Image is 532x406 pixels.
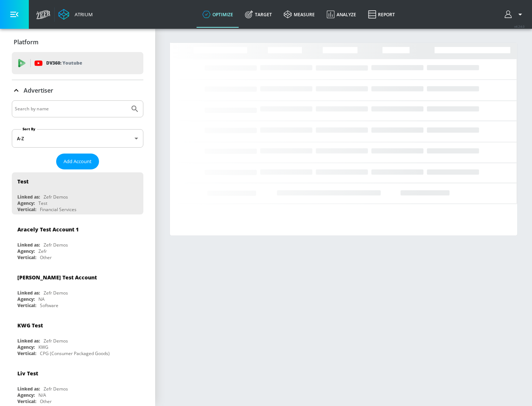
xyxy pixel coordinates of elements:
[44,242,68,248] div: Zefr Demos
[17,302,36,309] div: Vertical:
[197,1,239,28] a: optimize
[62,59,82,67] p: Youtube
[12,220,143,262] div: Aracely Test Account 1Linked as:Zefr DemosAgency:ZefrVertical:Other
[38,392,46,398] div: N/A
[362,1,401,28] a: Report
[12,172,143,214] div: TestLinked as:Zefr DemosAgency:TestVertical:Financial Services
[44,290,68,296] div: Zefr Demos
[17,386,40,392] div: Linked as:
[12,316,143,358] div: KWG TestLinked as:Zefr DemosAgency:KWGVertical:CPG (Consumer Packaged Goods)
[44,194,68,200] div: Zefr Demos
[17,296,35,302] div: Agency:
[56,154,99,169] button: Add Account
[38,200,47,206] div: Test
[14,38,38,46] p: Platform
[44,386,68,392] div: Zefr Demos
[40,302,58,309] div: Software
[17,194,40,200] div: Linked as:
[17,274,97,281] div: [PERSON_NAME] Test Account
[12,268,143,310] div: [PERSON_NAME] Test AccountLinked as:Zefr DemosAgency:NAVertical:Software
[40,254,52,261] div: Other
[40,398,52,405] div: Other
[24,86,53,94] p: Advertiser
[38,248,47,254] div: Zefr
[17,322,43,329] div: KWG Test
[17,398,36,405] div: Vertical:
[40,350,110,357] div: CPG (Consumer Packaged Goods)
[17,370,38,377] div: Liv Test
[40,206,76,213] div: Financial Services
[17,350,36,357] div: Vertical:
[15,104,127,114] input: Search by name
[17,206,36,213] div: Vertical:
[17,290,40,296] div: Linked as:
[72,11,93,18] div: Atrium
[321,1,362,28] a: Analyze
[17,242,40,248] div: Linked as:
[514,24,525,28] span: v 4.24.0
[12,129,143,148] div: A-Z
[17,226,79,233] div: Aracely Test Account 1
[17,338,40,344] div: Linked as:
[12,52,143,74] div: DV360: Youtube
[17,200,35,206] div: Agency:
[44,338,68,344] div: Zefr Demos
[38,344,48,350] div: KWG
[21,127,37,131] label: Sort By
[46,59,82,67] p: DV360:
[17,344,35,350] div: Agency:
[17,254,36,261] div: Vertical:
[17,178,28,185] div: Test
[38,296,45,302] div: NA
[12,32,143,52] div: Platform
[239,1,278,28] a: Target
[278,1,321,28] a: measure
[17,248,35,254] div: Agency:
[12,80,143,101] div: Advertiser
[58,9,93,20] a: Atrium
[64,157,92,166] span: Add Account
[17,392,35,398] div: Agency:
